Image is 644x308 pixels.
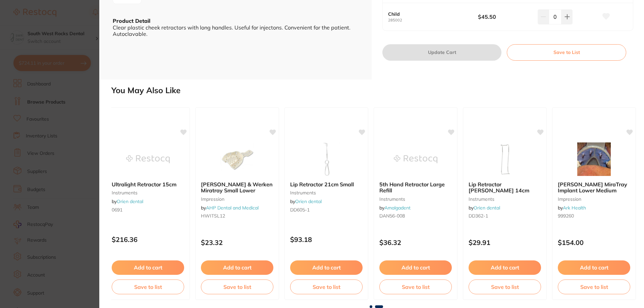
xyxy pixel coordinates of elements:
p: $36.32 [379,239,452,246]
b: Child [388,11,469,17]
span: by [201,205,259,211]
small: impression [201,196,273,202]
b: Hager & Werken Miratray Small Lower [201,181,273,194]
small: 285002 [388,18,478,22]
p: $23.32 [201,239,273,246]
small: instruments [469,196,541,202]
small: 0691 [112,207,184,212]
button: Save to List [507,44,626,60]
button: Save to list [290,280,363,294]
button: Save to list [469,280,541,294]
a: Ark Health [563,205,586,211]
small: instruments [379,196,452,202]
p: $216.36 [112,236,184,243]
img: Lip Retractor 21cm Small [305,142,348,176]
p: $29.91 [469,239,541,246]
small: 999260 [558,213,630,219]
button: Add to cart [379,260,452,274]
a: AHP Dental and Medical [206,205,259,211]
button: Add to cart [290,260,363,274]
small: DD362-1 [469,213,541,219]
a: Orien dental [474,205,500,211]
small: impression [558,196,630,202]
b: $45.50 [478,13,532,20]
button: Save to list [201,280,273,294]
span: by [379,205,411,211]
b: Lip Retractor STERNBERG 14cm [469,181,541,194]
button: Add to cart [469,260,541,274]
a: Amalgadent [384,205,411,211]
img: 5th Hand Retractor Large Refill [394,142,437,176]
small: instruments [290,190,363,195]
button: Save to list [558,280,630,294]
small: HWITSL12 [201,213,273,219]
span: by [290,198,322,204]
b: 5th Hand Retractor Large Refill [379,181,452,194]
b: Product Detail [113,17,150,24]
small: DAN56-008 [379,213,452,219]
button: Add to cart [558,260,630,274]
h2: You May Also Like [111,86,641,95]
a: Orien dental [117,198,143,204]
span: by [469,205,500,211]
button: Save to list [379,280,452,294]
button: Add to cart [112,260,184,274]
b: Ultralight Retractor 15cm [112,181,184,187]
img: Hager & Werken Miratray Small Lower [215,142,259,176]
span: by [112,198,143,204]
p: $154.00 [558,239,630,246]
span: by [558,205,586,211]
p: $93.18 [290,236,363,243]
b: Hager MiraTray Implant Lower Medium [558,181,630,194]
small: instruments [112,190,184,195]
img: Hager MiraTray Implant Lower Medium [572,142,616,176]
button: Save to list [112,280,184,294]
small: DD605-1 [290,207,363,212]
img: Ultralight Retractor 15cm [126,142,170,176]
b: Lip Retractor 21cm Small [290,181,363,187]
img: Lip Retractor STERNBERG 14cm [483,142,527,176]
button: Add to cart [201,260,273,274]
a: Orien dental [295,198,322,204]
div: Clear plastic cheek retractors with long handles. Useful for injectons. Convenient for the patien... [113,24,358,37]
button: Update Cart [382,44,501,60]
